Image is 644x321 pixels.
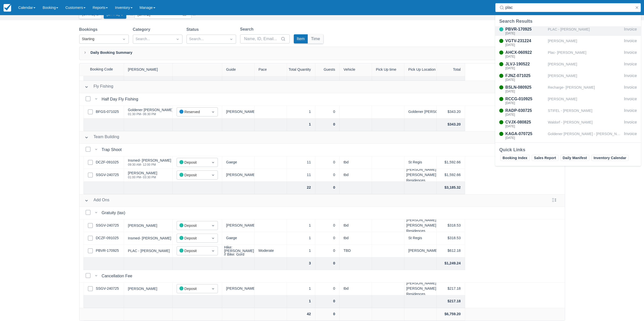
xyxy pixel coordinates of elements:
[229,37,234,42] span: Dropdown icon
[128,113,206,116] div: 01:30 PM - 06:30 PM
[548,119,622,129] div: Waldorf - [PERSON_NAME]
[505,102,546,105] div: [DATE]
[532,155,558,161] a: Sales Report
[500,155,530,161] a: Booking Index
[315,106,340,118] div: 0
[437,308,465,321] div: $6,759.20
[437,106,465,118] div: $343.20
[128,287,157,290] div: [PERSON_NAME]
[102,147,124,153] div: Trap Shoot
[505,84,546,90] div: BSLN-080925
[222,106,255,118] div: [PERSON_NAME]
[624,108,637,117] div: Invoice
[404,232,437,245] div: St Regis
[179,286,206,292] div: Deposit
[315,295,340,308] div: 0
[624,73,637,82] div: Invoice
[128,108,206,112] div: Goldener [PERSON_NAME] - [PERSON_NAME]
[624,131,637,140] div: Invoice
[505,119,546,125] div: CVJX-080825
[79,63,124,76] div: Booking Code
[211,223,216,228] span: Dropdown icon
[495,26,641,36] a: PBVR-170925[DATE]PLAC - [PERSON_NAME]Invoice
[287,118,315,131] div: 1
[315,219,340,232] div: 0
[340,169,372,182] div: tbd
[437,182,465,194] div: $3,185.32
[287,232,315,245] div: 1
[222,63,255,76] div: Guide
[82,82,115,91] button: Fly Fishing
[340,283,372,295] div: tbd
[287,308,315,321] div: 42
[315,118,340,131] div: 0
[179,248,206,254] div: Deposit
[179,160,206,165] div: Deposit
[308,34,323,43] button: Time
[211,160,216,165] span: Dropdown icon
[315,63,340,76] div: Guests
[179,223,206,229] div: Deposit
[287,182,315,194] div: 22
[404,245,437,257] div: [PERSON_NAME] Lodge
[287,245,315,257] div: 1
[624,26,637,36] div: Invoice
[222,156,255,169] div: Gaege
[96,109,119,115] a: BFGS-071025
[340,232,372,245] div: tbd
[96,248,119,254] a: PBVR-170925
[505,131,546,137] div: KAGA-070725
[244,34,280,43] input: Name, ID, Email...
[548,84,622,94] div: Recharge- [PERSON_NAME]
[495,61,641,71] a: JLVJ-190522[DATE][PERSON_NAME]Invoice
[548,96,622,106] div: [PERSON_NAME]
[82,36,117,42] div: Starting
[211,248,216,253] span: Dropdown icon
[548,50,622,59] div: Plac- [PERSON_NAME]
[124,63,173,76] div: [PERSON_NAME]
[340,245,372,257] div: TBD
[505,50,546,56] div: AHCX-060922
[179,109,206,115] div: Reserved
[128,159,171,162] div: Insmed- [PERSON_NAME]
[505,43,546,46] div: [DATE]
[287,219,315,232] div: 1
[315,182,340,194] div: 0
[495,119,641,129] a: CVJX-080825[DATE]Waldorf - [PERSON_NAME]Invoice
[437,257,465,270] div: $1,249.24
[548,131,622,140] div: Goldener [PERSON_NAME] - [PERSON_NAME]
[96,223,119,228] a: SSGV-240725
[179,235,206,241] div: Deposit
[179,172,206,178] div: Deposit
[505,96,546,102] div: RCCG-010925
[287,257,315,270] div: 3
[505,67,546,70] div: [DATE]
[128,176,157,179] div: 01:00 PM - 03:30 PM
[495,131,641,140] a: KAGA-070725[DATE]Goldener [PERSON_NAME] - [PERSON_NAME]Invoice
[315,156,340,169] div: 0
[495,38,641,47] a: VGTV-231224[DATE][PERSON_NAME]Invoice
[128,236,171,240] div: Insmed- [PERSON_NAME]
[548,73,622,82] div: [PERSON_NAME]
[315,169,340,182] div: 0
[437,169,465,182] div: $1,592.66
[372,63,404,76] div: Pick Up time
[505,136,546,139] div: [DATE]
[404,283,437,295] div: [PERSON_NAME] [PERSON_NAME] Residences
[211,109,216,114] span: Dropdown icon
[505,73,546,79] div: FJNZ-071025
[624,50,637,59] div: Invoice
[211,236,216,241] span: Dropdown icon
[591,155,629,161] a: Inventory Calendar
[128,224,157,227] div: [PERSON_NAME]
[240,26,256,32] label: Search
[437,283,465,295] div: $217.18
[222,169,255,182] div: [PERSON_NAME], [PERSON_NAME]
[505,32,546,35] div: [DATE]
[211,286,216,291] span: Dropdown icon
[437,63,465,76] div: Total
[255,63,287,76] div: Pace
[287,283,315,295] div: 1
[82,196,112,205] button: Add Ons
[505,55,546,58] div: [DATE]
